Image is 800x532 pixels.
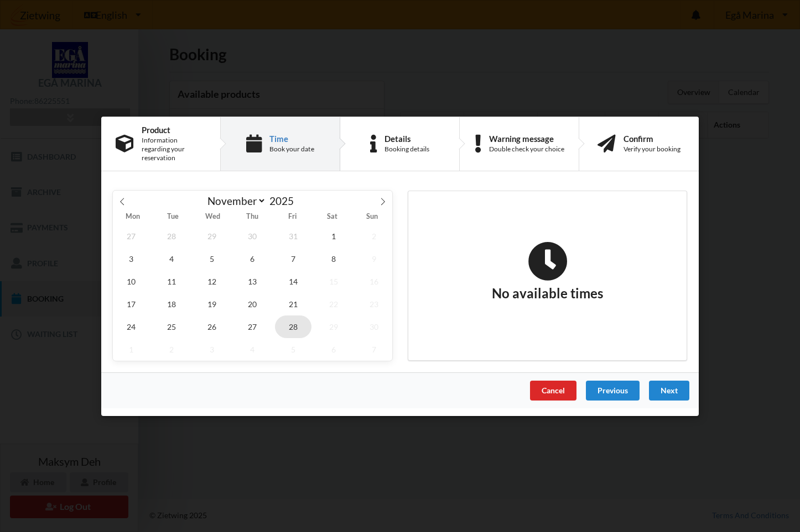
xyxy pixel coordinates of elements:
span: November 7, 2025 [275,247,311,270]
span: December 2, 2025 [153,338,190,360]
span: November 22, 2025 [315,292,352,315]
span: October 28, 2025 [153,224,190,247]
div: Confirm [624,134,680,143]
span: Sun [352,213,392,220]
span: November 25, 2025 [153,315,190,338]
div: Time [269,134,314,143]
span: November 4, 2025 [153,247,190,270]
div: Double check your choice [489,145,564,154]
span: Fri [273,213,313,220]
span: October 27, 2025 [113,224,149,247]
div: Next [649,380,689,400]
select: Month [202,194,267,208]
span: November 9, 2025 [356,247,392,270]
span: October 31, 2025 [275,224,311,247]
span: December 7, 2025 [356,338,392,360]
span: November 30, 2025 [356,315,392,338]
span: December 3, 2025 [194,338,230,360]
span: November 28, 2025 [275,315,311,338]
span: November 29, 2025 [315,315,352,338]
span: November 2, 2025 [356,224,392,247]
h2: No available times [492,241,603,302]
span: November 18, 2025 [153,292,190,315]
span: November 3, 2025 [113,247,149,270]
div: Information regarding your reservation [142,136,206,162]
span: November 20, 2025 [235,292,271,315]
span: November 11, 2025 [153,270,190,292]
span: Thu [232,213,272,220]
span: November 15, 2025 [315,270,352,292]
span: November 12, 2025 [194,270,230,292]
span: November 1, 2025 [315,224,352,247]
span: December 1, 2025 [113,338,149,360]
span: November 6, 2025 [235,247,271,270]
div: Booking details [385,145,429,154]
span: November 14, 2025 [275,270,311,292]
span: November 17, 2025 [113,292,149,315]
span: Sat [313,213,352,220]
span: December 6, 2025 [315,338,352,360]
span: November 8, 2025 [315,247,352,270]
span: December 4, 2025 [235,338,271,360]
span: November 23, 2025 [356,292,392,315]
span: October 30, 2025 [235,224,271,247]
span: November 21, 2025 [275,292,311,315]
div: Book your date [269,145,314,154]
span: December 5, 2025 [275,338,311,360]
span: November 16, 2025 [356,270,392,292]
span: November 10, 2025 [113,270,149,292]
span: Mon [113,213,153,220]
span: Tue [153,213,193,220]
div: Previous [586,380,640,400]
span: November 19, 2025 [194,292,230,315]
span: November 27, 2025 [235,315,271,338]
span: November 26, 2025 [194,315,230,338]
div: Verify your booking [624,145,680,154]
span: Wed [193,213,232,220]
span: November 13, 2025 [235,270,271,292]
span: November 5, 2025 [194,247,230,270]
div: Cancel [530,380,576,400]
span: November 24, 2025 [113,315,149,338]
div: Product [142,125,206,134]
span: October 29, 2025 [194,224,230,247]
div: Warning message [489,134,564,143]
input: Year [266,194,303,207]
div: Details [385,134,429,143]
